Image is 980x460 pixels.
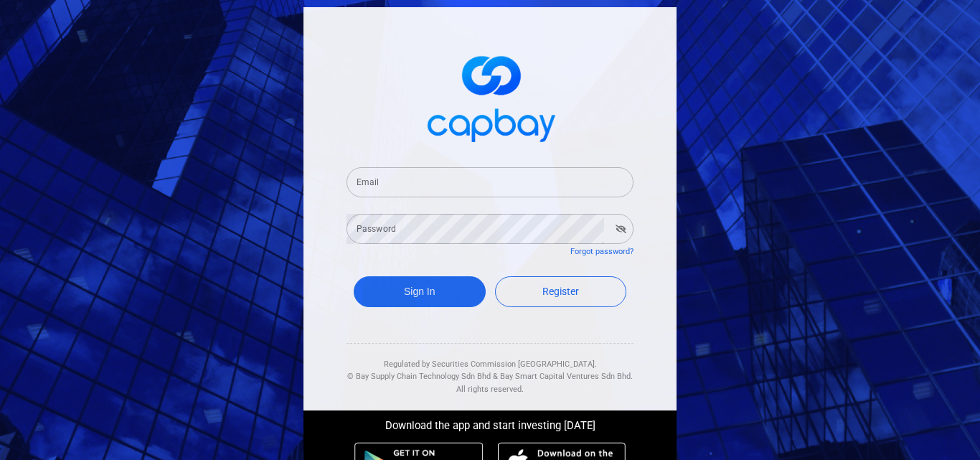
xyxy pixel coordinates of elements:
span: © Bay Supply Chain Technology Sdn Bhd [347,372,491,381]
a: Forgot password? [570,247,633,256]
div: Download the app and start investing [DATE] [293,410,687,435]
div: Regulated by Securities Commission [GEOGRAPHIC_DATA]. & All rights reserved. [347,344,633,396]
img: logo [418,43,562,150]
button: Sign In [354,276,486,307]
a: Register [495,276,627,307]
span: Bay Smart Capital Ventures Sdn Bhd. [500,372,633,381]
span: Register [542,286,579,297]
